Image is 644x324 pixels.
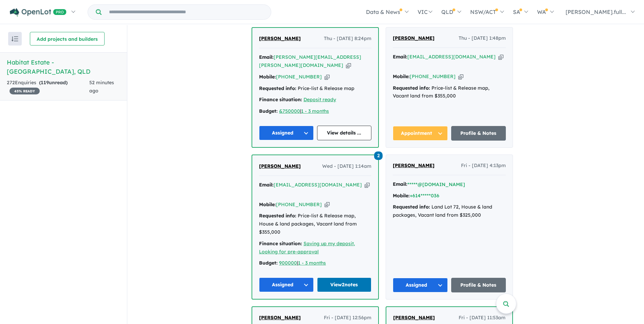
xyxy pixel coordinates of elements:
strong: Email: [259,182,274,188]
div: | [259,107,371,115]
span: [PERSON_NAME] [393,162,435,168]
strong: Budget: [259,260,278,266]
span: Wed - [DATE] 1:14am [322,162,371,170]
span: 45 % READY [10,88,40,94]
strong: Email: [393,181,407,187]
button: Copy [325,201,330,208]
a: [PERSON_NAME] [259,35,301,43]
strong: Requested info: [259,213,296,219]
a: [PHONE_NUMBER] [276,74,322,80]
a: &750000 [279,108,300,114]
a: Profile & Notes [451,278,506,292]
strong: Email: [259,54,274,60]
strong: Requested info: [393,85,430,91]
span: Fri - [DATE] 11:53am [459,314,505,322]
span: Fri - [DATE] 12:56pm [324,314,371,322]
button: Assigned [259,277,314,292]
strong: Mobile: [393,193,410,199]
img: sort.svg [12,36,18,41]
a: [EMAIL_ADDRESS][DOMAIN_NAME] [407,54,496,60]
strong: Email: [393,54,407,60]
strong: Mobile: [259,201,276,208]
button: Appointment [393,126,448,141]
strong: Budget: [259,108,278,114]
a: Saving up my deposit, Looking for pre-approval [259,240,355,255]
a: [EMAIL_ADDRESS][DOMAIN_NAME] [274,182,362,188]
strong: Finance situation: [259,96,302,103]
strong: ( unread) [39,79,68,86]
a: 1 - 3 months [298,260,326,266]
strong: Mobile: [259,74,276,80]
span: 2 [374,151,383,160]
span: [PERSON_NAME] [259,163,301,169]
a: [PHONE_NUMBER] [276,201,322,208]
h5: Habitat Estate - [GEOGRAPHIC_DATA] , QLD [7,58,120,76]
button: Assigned [259,126,314,140]
div: Land Lot 72, House & land packages, Vacant land from $325,000 [393,203,506,219]
span: Thu - [DATE] 8:24pm [324,35,371,43]
a: Deposit ready [303,96,336,103]
a: View details ... [317,126,372,140]
strong: Requested info: [393,204,430,210]
div: 272 Enquir ies [7,79,89,95]
div: Price-list & Release map, Vacant land from $355,000 [393,84,506,101]
a: Profile & Notes [451,126,506,141]
strong: Mobile: [393,73,410,79]
span: [PERSON_NAME] [259,314,301,321]
div: | [259,259,371,267]
a: View2notes [317,277,372,292]
span: 52 minutes ago [89,79,114,94]
a: 2 [374,151,383,160]
button: Assigned [393,278,448,292]
a: 1 - 3 months [301,108,329,114]
span: 119 [41,79,49,86]
span: [PERSON_NAME] [393,314,435,321]
span: Fri - [DATE] 4:13pm [461,162,506,170]
a: [PERSON_NAME] [259,162,301,170]
button: Copy [365,181,370,188]
a: [PERSON_NAME][EMAIL_ADDRESS][PERSON_NAME][DOMAIN_NAME] [259,54,361,68]
a: [PERSON_NAME] [393,34,435,42]
button: Copy [346,62,351,69]
button: Copy [498,53,503,60]
button: Copy [325,73,330,80]
button: Copy [458,73,463,80]
a: [PERSON_NAME] [393,314,435,322]
a: [PERSON_NAME] [393,162,435,170]
span: [PERSON_NAME] [393,35,435,41]
button: Add projects and builders [30,32,105,46]
strong: Requested info: [259,85,296,91]
img: Openlot PRO Logo White [10,8,67,17]
a: [PERSON_NAME] [259,314,301,322]
a: 900000 [279,260,297,266]
input: Try estate name, suburb, builder or developer [103,5,270,19]
a: [PHONE_NUMBER] [410,73,456,79]
div: Price-list & Release map [259,85,371,93]
span: [PERSON_NAME] [259,35,301,41]
span: [PERSON_NAME].full... [566,8,626,15]
strong: Finance situation: [259,240,302,247]
div: Price-list & Release map, House & land packages, Vacant land from $355,000 [259,212,371,236]
span: Thu - [DATE] 1:48pm [459,34,506,42]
